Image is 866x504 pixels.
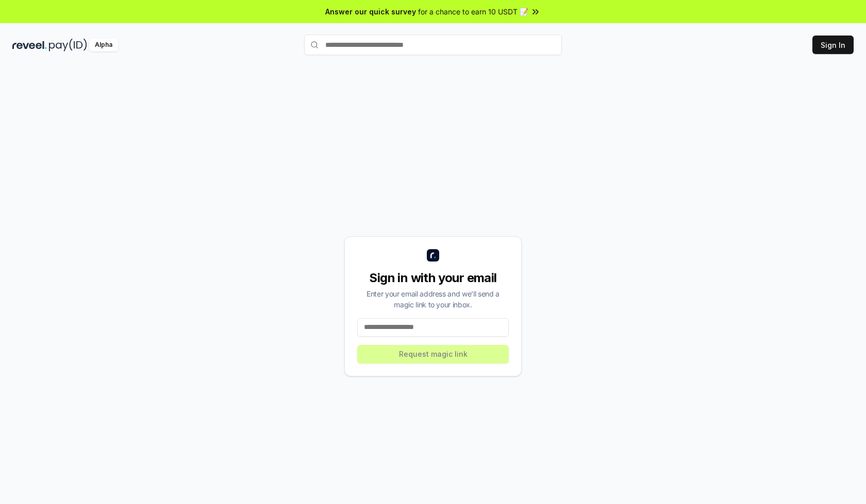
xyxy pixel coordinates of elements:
[12,39,47,51] img: reveel_dark
[89,39,118,51] div: Alpha
[427,249,439,262] img: logo_small
[357,270,509,286] div: Sign in with your email
[812,36,854,54] button: Sign In
[357,288,509,310] div: Enter your email address and we’ll send a magic link to your inbox.
[418,6,528,17] span: for a chance to earn 10 USDT 📝
[49,39,87,51] img: pay_id
[325,6,416,17] span: Answer our quick survey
